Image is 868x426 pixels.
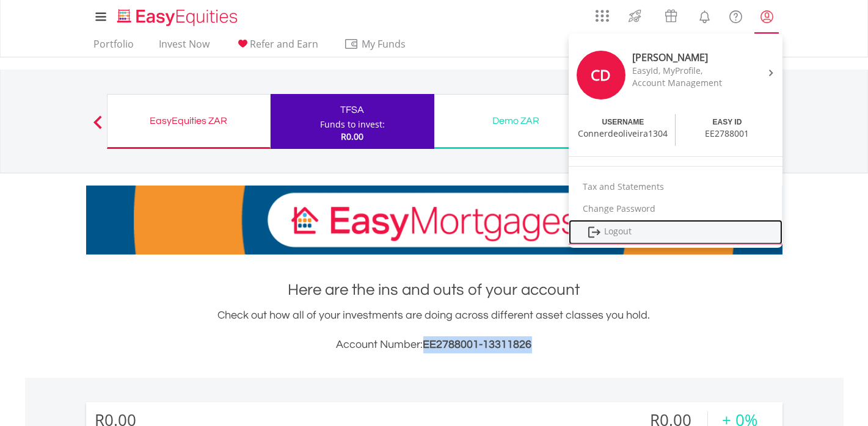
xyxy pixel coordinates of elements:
div: TFSA [278,101,427,118]
div: EasyId, MyProfile, [633,65,735,77]
a: Notifications [689,3,720,27]
span: Refer and Earn [250,37,319,51]
div: Funds to invest: [320,118,385,131]
a: Home page [112,3,243,27]
span: My Funds [344,36,424,52]
a: Refer and Earn [230,38,324,57]
div: EASY ID [713,117,742,128]
div: Check out how all of your investments are doing across different asset classes you hold. [86,307,782,353]
div: CD [577,51,625,99]
a: Tax and Statements [569,176,782,198]
div: EasyEquities ZAR [115,112,263,129]
div: Demo ZAR [442,112,590,129]
img: thrive-v2.svg [625,6,645,26]
a: FAQ's and Support [720,3,751,27]
a: Logout [569,220,782,245]
div: EE2788001 [706,128,749,140]
a: Vouchers [653,3,689,26]
a: Change Password [569,198,782,220]
a: CD [PERSON_NAME] EasyId, MyProfile, Account Management USERNAME Connerdeoliveira1304 EASY ID EE27... [569,37,782,150]
div: Connerdeoliveira1304 [578,128,668,140]
span: EE2788001-13311826 [423,339,532,350]
div: USERNAME [602,117,644,128]
a: Portfolio [89,38,139,57]
div: Account Management [633,77,735,89]
a: AppsGrid [588,3,617,23]
h3: Account Number: [86,336,782,353]
img: EasyEquities_Logo.png [115,7,243,27]
span: R0.00 [341,131,363,142]
div: [PERSON_NAME] [633,51,735,65]
img: grid-menu-icon.svg [596,9,609,23]
img: vouchers-v2.svg [661,6,681,26]
a: Invest Now [155,38,215,57]
img: EasyMortage Promotion Banner [86,186,782,255]
h1: Here are the ins and outs of your account [86,279,782,301]
a: My Profile [751,3,782,30]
